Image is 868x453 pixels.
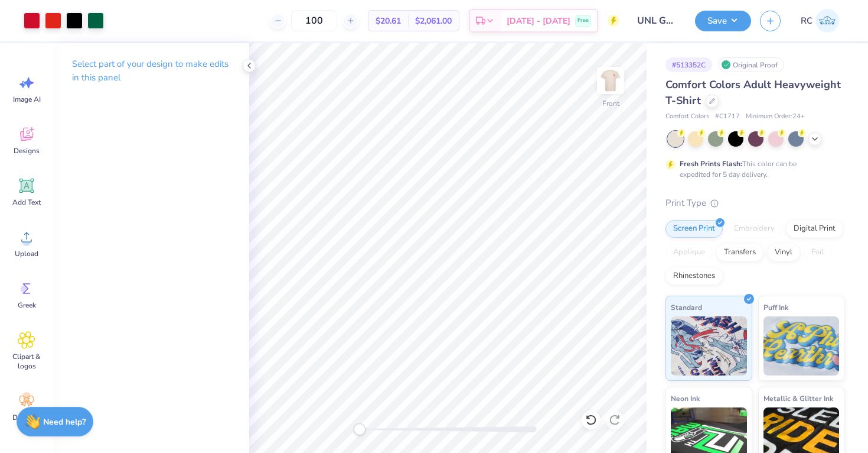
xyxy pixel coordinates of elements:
[628,9,686,33] input: Untitled Design
[715,112,740,122] span: # C1717
[507,15,570,27] span: [DATE] - [DATE]
[671,392,700,405] span: Neon Ink
[671,316,747,376] img: Standard
[763,316,840,376] img: Puff Ink
[665,244,713,261] div: Applique
[795,9,844,33] a: RC
[763,301,788,313] span: Puff Ink
[354,423,366,435] div: Accessibility label
[577,17,589,25] span: Free
[680,158,825,180] div: This color can be expedited for 5 day delivery.
[786,220,843,238] div: Digital Print
[718,57,784,72] div: Original Proof
[815,9,839,33] img: Reilly Chin(cm)
[7,352,46,371] span: Clipart & logos
[801,14,812,28] span: RC
[680,159,742,169] strong: Fresh Prints Flash:
[671,301,702,313] span: Standard
[746,112,805,122] span: Minimum Order: 24 +
[665,267,723,285] div: Rhinestones
[12,198,41,207] span: Add Text
[376,15,401,27] span: $20.61
[726,220,782,238] div: Embroidery
[767,244,800,261] div: Vinyl
[43,416,86,428] strong: Need help?
[763,392,833,405] span: Metallic & Glitter Ink
[665,77,841,108] span: Comfort Colors Adult Heavyweight T-Shirt
[18,300,36,310] span: Greek
[12,413,41,422] span: Decorate
[716,244,763,261] div: Transfers
[665,57,712,72] div: # 513352C
[291,10,337,31] input: – –
[13,95,41,104] span: Image AI
[415,15,452,27] span: $2,061.00
[72,57,230,85] p: Select part of your design to make edits in this panel
[15,249,38,258] span: Upload
[665,196,844,210] div: Print Type
[665,112,709,122] span: Comfort Colors
[602,98,619,109] div: Front
[804,244,831,261] div: Foil
[665,220,723,238] div: Screen Print
[695,11,751,31] button: Save
[14,146,40,156] span: Designs
[599,69,622,92] img: Front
